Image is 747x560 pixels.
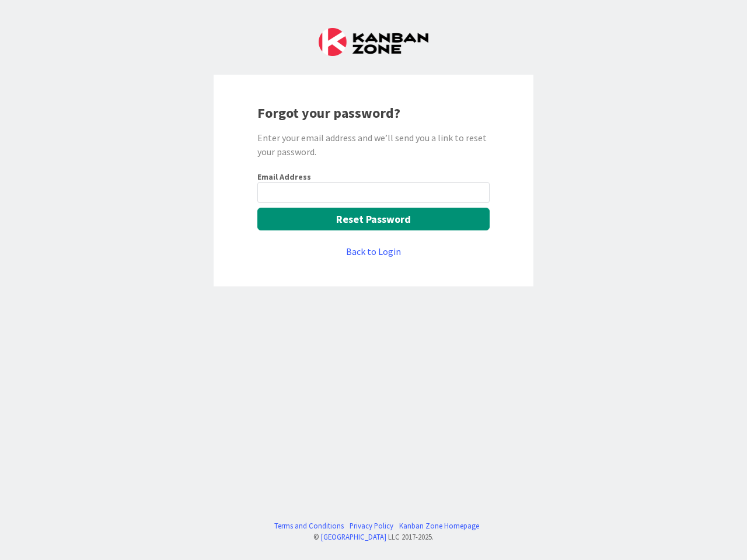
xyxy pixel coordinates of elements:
[346,244,401,258] a: Back to Login
[350,520,393,531] a: Privacy Policy
[274,520,344,531] a: Terms and Conditions
[319,28,428,56] img: Kanban Zone
[321,532,386,541] a: [GEOGRAPHIC_DATA]
[257,171,311,182] label: Email Address
[257,208,490,230] button: Reset Password
[257,131,490,159] div: Enter your email address and we’ll send you a link to reset your password.
[268,531,479,542] div: © LLC 2017- 2025 .
[399,520,479,531] a: Kanban Zone Homepage
[257,104,400,122] b: Forgot your password?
